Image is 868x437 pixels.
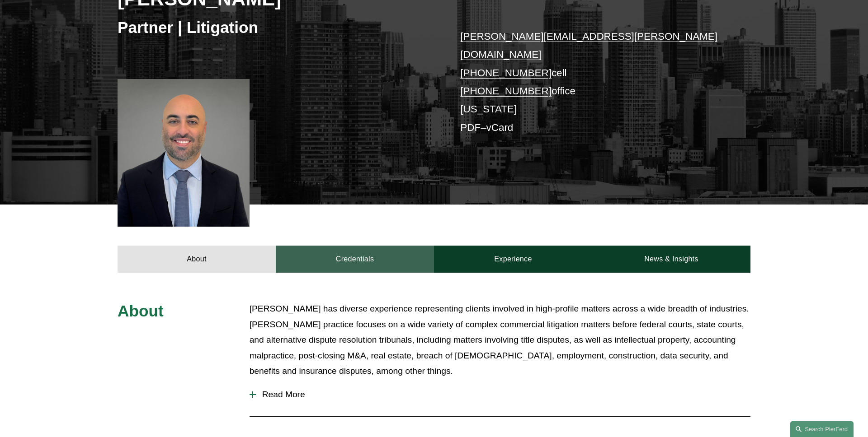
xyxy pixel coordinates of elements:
[592,246,750,273] a: News & Insights
[434,246,592,273] a: Experience
[276,246,434,273] a: Credentials
[118,302,164,320] span: About
[486,122,514,133] a: vCard
[790,421,854,437] a: Search this site
[460,122,481,133] a: PDF
[118,18,434,37] h3: Partner | Litigation
[460,28,724,137] p: cell office [US_STATE] –
[460,31,717,60] a: [PERSON_NAME][EMAIL_ADDRESS][PERSON_NAME][DOMAIN_NAME]
[460,67,552,79] a: [PHONE_NUMBER]
[118,246,276,273] a: About
[250,301,750,379] p: [PERSON_NAME] has diverse experience representing clients involved in high-profile matters across...
[256,390,750,400] span: Read More
[460,85,552,97] a: [PHONE_NUMBER]
[250,383,750,406] button: Read More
